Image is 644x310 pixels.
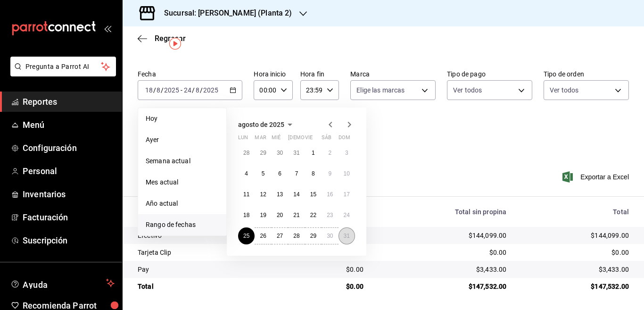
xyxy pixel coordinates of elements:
abbr: sábado [322,134,331,144]
span: / [192,86,195,94]
button: 30 de julio de 2025 [272,144,288,161]
button: 10 de agosto de 2025 [339,165,355,182]
abbr: 5 de agosto de 2025 [262,170,265,177]
button: 29 de agosto de 2025 [305,227,322,244]
button: 15 de agosto de 2025 [305,186,322,203]
span: Semana actual [146,156,219,166]
img: Tooltip marker [169,38,181,50]
abbr: 26 de agosto de 2025 [260,233,266,239]
div: $0.00 [295,282,363,291]
div: Total sin propina [379,208,506,216]
button: 18 de agosto de 2025 [238,207,255,224]
abbr: 20 de agosto de 2025 [277,212,283,218]
abbr: 21 de agosto de 2025 [293,212,299,218]
abbr: 3 de agosto de 2025 [345,150,348,156]
button: 20 de agosto de 2025 [272,207,288,224]
input: ---- [164,86,180,94]
label: Fecha [138,71,242,77]
button: 26 de agosto de 2025 [255,227,271,244]
span: Suscripción [23,234,115,247]
abbr: 29 de julio de 2025 [260,150,266,156]
span: Menú [23,118,115,131]
span: Hoy [146,114,219,124]
button: Exportar a Excel [564,171,629,183]
abbr: 9 de agosto de 2025 [328,170,331,177]
button: 23 de agosto de 2025 [322,207,338,224]
abbr: domingo [339,134,350,144]
abbr: 14 de agosto de 2025 [293,191,299,198]
input: -- [183,86,192,94]
button: open_drawer_menu [104,25,111,32]
button: 28 de julio de 2025 [238,144,255,161]
abbr: 2 de agosto de 2025 [328,150,331,156]
abbr: 8 de agosto de 2025 [312,170,315,177]
abbr: 30 de agosto de 2025 [327,233,333,239]
div: Total [521,208,629,216]
div: Total [138,282,280,291]
abbr: 31 de agosto de 2025 [344,233,350,239]
button: 2 de agosto de 2025 [322,144,338,161]
button: 3 de agosto de 2025 [339,144,355,161]
abbr: 29 de agosto de 2025 [310,233,316,239]
button: 21 de agosto de 2025 [288,207,305,224]
button: 29 de julio de 2025 [255,144,271,161]
button: 8 de agosto de 2025 [305,165,322,182]
button: 27 de agosto de 2025 [272,227,288,244]
abbr: martes [255,134,266,144]
abbr: 15 de agosto de 2025 [310,191,316,198]
button: 25 de agosto de 2025 [238,227,255,244]
div: $0.00 [521,248,629,257]
button: 22 de agosto de 2025 [305,207,322,224]
div: $0.00 [379,248,506,257]
span: Ayuda [23,277,102,289]
span: Mes actual [146,177,219,187]
abbr: 28 de julio de 2025 [243,150,249,156]
span: / [153,86,156,94]
span: - [181,86,182,94]
button: 6 de agosto de 2025 [272,165,288,182]
span: Año actual [146,199,219,209]
div: $144,099.00 [379,231,506,240]
div: $3,433.00 [379,265,506,274]
span: Personal [23,165,115,177]
span: Rango de fechas [146,220,219,230]
abbr: viernes [305,134,313,144]
button: 31 de julio de 2025 [288,144,305,161]
input: -- [195,86,200,94]
button: agosto de 2025 [238,119,296,130]
button: 9 de agosto de 2025 [322,165,338,182]
button: 7 de agosto de 2025 [288,165,305,182]
abbr: 10 de agosto de 2025 [344,170,350,177]
button: 17 de agosto de 2025 [339,186,355,203]
abbr: 24 de agosto de 2025 [344,212,350,218]
span: / [200,86,203,94]
a: Pregunta a Parrot AI [7,68,116,78]
abbr: 13 de agosto de 2025 [277,191,283,198]
button: 16 de agosto de 2025 [322,186,338,203]
span: Ver todos [453,85,482,95]
div: Tarjeta Clip [138,248,280,257]
span: Inventarios [23,188,115,201]
abbr: 30 de julio de 2025 [277,150,283,156]
button: 5 de agosto de 2025 [255,165,271,182]
abbr: 17 de agosto de 2025 [344,191,350,198]
button: 13 de agosto de 2025 [272,186,288,203]
label: Hora fin [300,71,339,77]
abbr: 25 de agosto de 2025 [243,233,249,239]
abbr: 12 de agosto de 2025 [260,191,266,198]
span: Elige las marcas [356,85,405,95]
label: Tipo de orden [544,71,629,77]
label: Marca [350,71,436,77]
abbr: 27 de agosto de 2025 [277,233,283,239]
span: Regresar [155,34,186,43]
span: Pregunta a Parrot AI [25,62,101,72]
h3: Sucursal: [PERSON_NAME] (Planta 2) [157,8,292,19]
abbr: jueves [288,134,344,144]
button: 31 de agosto de 2025 [339,227,355,244]
div: $0.00 [295,265,363,274]
input: ---- [203,86,219,94]
abbr: 4 de agosto de 2025 [245,170,248,177]
button: 4 de agosto de 2025 [238,165,255,182]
